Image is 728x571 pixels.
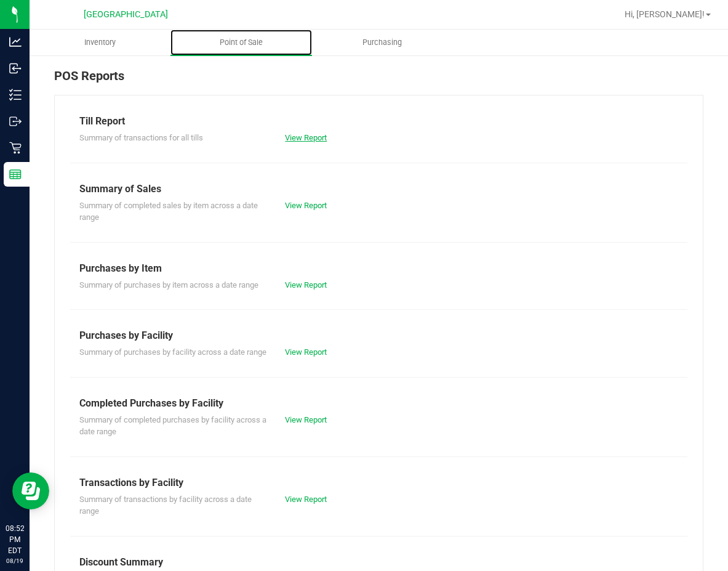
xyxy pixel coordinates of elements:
[285,347,327,357] a: View Report
[79,261,678,276] div: Purchases by Item
[68,37,132,48] span: Inventory
[84,9,168,20] span: [GEOGRAPHIC_DATA]
[346,37,418,48] span: Purchasing
[79,476,678,490] div: Transactions by Facility
[9,36,22,48] inline-svg: Analytics
[9,62,22,75] inline-svg: Inbound
[79,182,678,196] div: Summary of Sales
[79,396,678,411] div: Completed Purchases by Facility
[6,523,24,556] p: 08:52 PM EDT
[79,555,678,570] div: Discount Summary
[625,9,705,19] span: Hi, [PERSON_NAME]!
[12,472,49,509] iframe: Resource center
[79,415,266,437] span: Summary of completed purchases by facility across a date range
[9,115,22,128] inline-svg: Outbound
[6,556,24,565] p: 08/19
[9,142,22,154] inline-svg: Retail
[30,30,170,55] a: Inventory
[79,328,678,343] div: Purchases by Facility
[79,347,266,357] span: Summary of purchases by facility across a date range
[285,415,327,424] a: View Report
[9,89,22,101] inline-svg: Inventory
[79,114,678,129] div: Till Report
[285,280,327,290] a: View Report
[79,201,258,222] span: Summary of completed sales by item across a date range
[203,37,279,48] span: Point of Sale
[285,201,327,210] a: View Report
[285,133,327,142] a: View Report
[79,133,203,142] span: Summary of transactions for all tills
[79,280,258,290] span: Summary of purchases by item across a date range
[79,495,252,516] span: Summary of transactions by facility across a date range
[170,30,311,55] a: Point of Sale
[285,495,327,504] a: View Report
[9,168,22,180] inline-svg: Reports
[54,67,703,95] div: POS Reports
[312,30,453,55] a: Purchasing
